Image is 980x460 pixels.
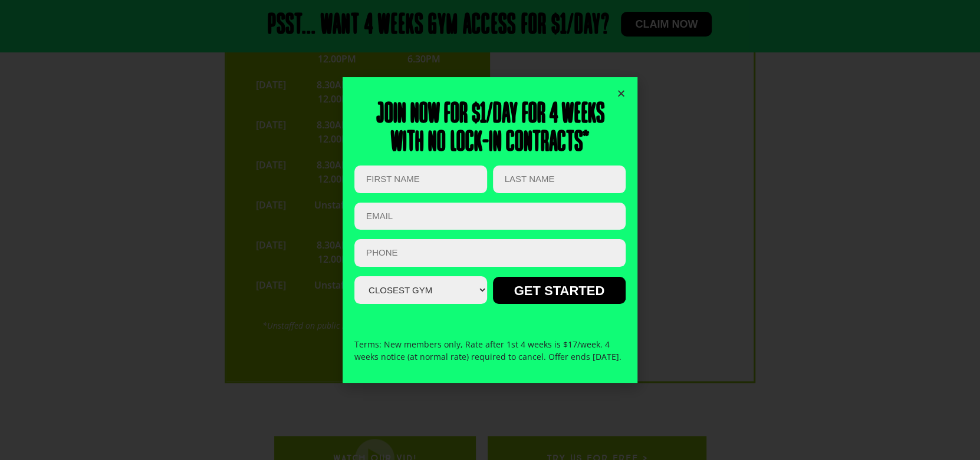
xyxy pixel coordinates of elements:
p: Terms: New members only, Rate after 1st 4 weeks is $17/week. 4 weeks notice (at normal rate) requ... [354,338,626,363]
h2: Join now for $1/day for 4 weeks With no lock-in contracts* [354,101,626,157]
input: FIRST NAME [354,166,487,193]
input: GET STARTED [493,277,626,304]
a: Close [617,89,626,98]
input: PHONE [354,239,626,267]
input: Email [354,203,626,230]
input: LAST NAME [493,166,626,193]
